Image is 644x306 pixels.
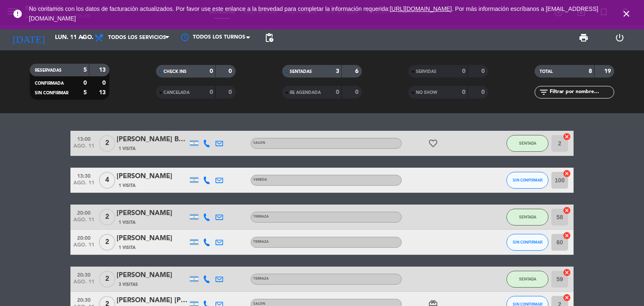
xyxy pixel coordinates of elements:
[264,33,274,43] span: pending_actions
[83,80,87,86] strong: 0
[119,244,135,251] span: 1 Visita
[563,293,571,302] i: cancel
[290,70,312,74] span: SENTADAS
[602,25,638,50] div: LOG OUT
[589,68,592,74] strong: 8
[621,9,631,19] i: close
[253,178,267,182] span: VEREDA
[253,302,265,306] span: SALON
[506,271,548,288] button: SENTADA
[35,91,68,95] span: SIN CONFIRMAR
[73,207,94,217] span: 20:00
[519,277,536,281] span: SENTADA
[73,242,94,252] span: ago. 11
[253,215,269,218] span: TERRAZA
[253,141,265,145] span: SALON
[35,68,62,73] span: RESERVADAS
[462,89,465,95] strong: 0
[99,135,115,152] span: 2
[519,215,536,219] span: SENTADA
[117,171,188,182] div: [PERSON_NAME]
[604,68,613,74] strong: 19
[102,80,107,86] strong: 0
[29,5,598,22] span: No contamos con los datos de facturación actualizados. Por favor use este enlance a la brevedad p...
[73,295,94,304] span: 20:30
[99,271,115,288] span: 2
[540,70,553,74] span: TOTAL
[6,29,51,47] i: [DATE]
[229,89,234,95] strong: 0
[210,68,213,74] strong: 0
[253,277,269,280] span: TERRAZA
[355,89,360,95] strong: 0
[390,5,452,12] a: [URL][DOMAIN_NAME]
[481,89,486,95] strong: 0
[416,70,436,74] span: SERVIDAS
[210,89,213,95] strong: 0
[99,209,115,226] span: 2
[563,132,571,141] i: cancel
[428,138,438,148] i: favorite_border
[117,208,188,219] div: [PERSON_NAME]
[99,67,107,73] strong: 13
[563,268,571,277] i: cancel
[73,134,94,143] span: 13:00
[229,68,234,74] strong: 0
[336,89,339,95] strong: 0
[563,231,571,240] i: cancel
[506,135,548,152] button: SENTADA
[563,206,571,215] i: cancel
[355,68,360,74] strong: 6
[117,233,188,244] div: [PERSON_NAME]
[35,81,64,86] span: CONFIRMADA
[73,270,94,279] span: 20:30
[29,5,598,22] a: . Por más información escríbanos a [EMAIL_ADDRESS][DOMAIN_NAME]
[119,281,138,288] span: 3 Visitas
[119,219,135,226] span: 1 Visita
[416,91,437,95] span: NO SHOW
[481,68,486,74] strong: 0
[336,68,339,74] strong: 3
[290,91,321,95] span: RE AGENDADA
[73,217,94,227] span: ago. 11
[83,67,87,73] strong: 5
[78,33,88,43] i: arrow_drop_down
[506,209,548,226] button: SENTADA
[73,143,94,153] span: ago. 11
[563,169,571,178] i: cancel
[506,172,548,189] button: SIN CONFIRMAR
[164,70,187,74] span: CHECK INS
[615,33,625,43] i: power_settings_new
[253,240,269,244] span: TERRAZA
[117,134,188,145] div: [PERSON_NAME] Brass
[539,87,549,97] i: filter_list
[117,270,188,281] div: [PERSON_NAME]
[519,141,536,145] span: SENTADA
[73,233,94,242] span: 20:00
[119,145,135,152] span: 1 Visita
[83,90,87,96] strong: 5
[119,182,135,189] span: 1 Visita
[99,90,107,96] strong: 13
[513,240,543,244] span: SIN CONFIRMAR
[73,180,94,190] span: ago. 11
[117,295,188,306] div: [PERSON_NAME] [PERSON_NAME]
[13,9,23,19] i: error
[99,234,115,251] span: 2
[99,172,115,189] span: 4
[462,68,465,74] strong: 0
[513,178,543,182] span: SIN CONFIRMAR
[108,35,166,41] span: Todos los servicios
[164,91,190,95] span: CANCELADA
[506,234,548,251] button: SIN CONFIRMAR
[73,171,94,180] span: 13:30
[579,33,589,43] span: print
[549,88,614,97] input: Filtrar por nombre...
[73,279,94,289] span: ago. 11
